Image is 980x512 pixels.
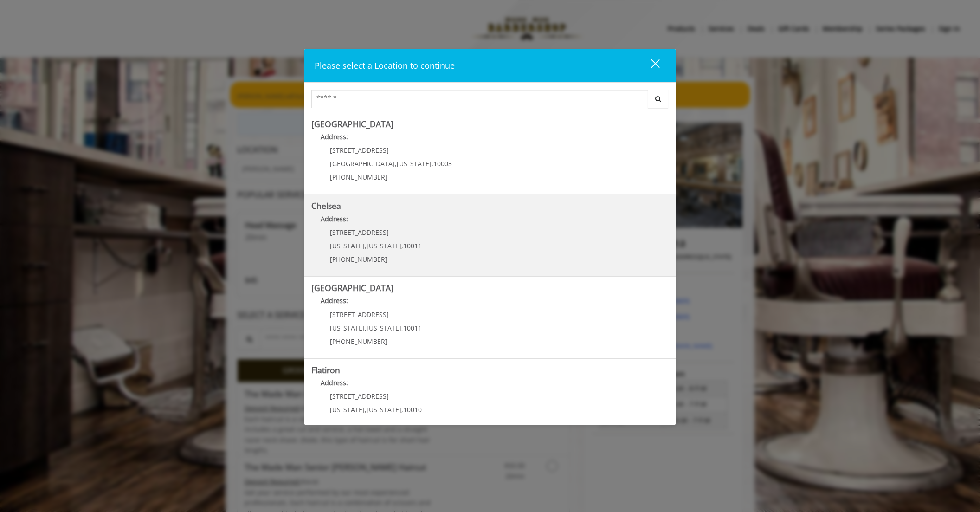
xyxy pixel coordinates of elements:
span: [US_STATE] [397,159,432,168]
span: 10010 [403,405,422,414]
b: Address: [321,296,348,305]
b: Chelsea [311,200,341,211]
span: , [401,324,403,332]
span: , [401,405,403,414]
span: [PHONE_NUMBER] [330,255,387,264]
span: [PHONE_NUMBER] [330,337,387,346]
span: , [365,324,367,332]
span: [US_STATE] [330,241,365,250]
span: 10011 [403,241,422,250]
span: , [365,405,367,414]
span: [US_STATE] [330,405,365,414]
span: [PHONE_NUMBER] [330,419,387,428]
span: [STREET_ADDRESS] [330,228,389,237]
b: Address: [321,214,348,223]
button: close dialog [634,56,665,75]
b: [GEOGRAPHIC_DATA] [311,282,393,293]
span: [US_STATE] [330,324,365,332]
span: Please select a Location to continue [315,60,455,71]
span: [GEOGRAPHIC_DATA] [330,159,395,168]
span: [US_STATE] [367,324,401,332]
span: , [365,241,367,250]
span: 10003 [433,159,452,168]
span: 10011 [403,324,422,332]
span: , [432,159,433,168]
span: [STREET_ADDRESS] [330,310,389,319]
span: [STREET_ADDRESS] [330,392,389,401]
b: [GEOGRAPHIC_DATA] [311,118,393,130]
b: Flatiron [311,364,340,376]
i: Search button [653,96,664,102]
span: [PHONE_NUMBER] [330,173,387,181]
span: [US_STATE] [367,241,401,250]
input: Search Center [311,90,648,108]
b: Address: [321,378,348,387]
span: , [401,241,403,250]
span: [US_STATE] [367,405,401,414]
div: close dialog [640,58,659,72]
span: [STREET_ADDRESS] [330,146,389,155]
span: , [395,159,397,168]
div: Center Select [311,90,669,113]
b: Address: [321,132,348,141]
